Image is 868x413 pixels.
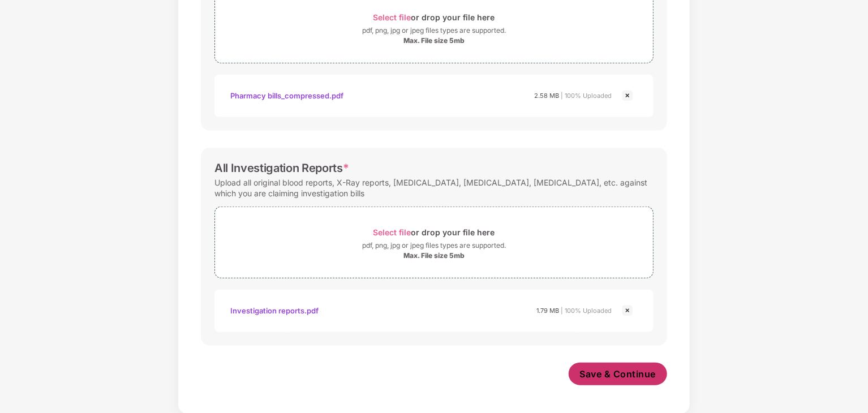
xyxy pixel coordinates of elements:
div: All Investigation Reports [214,161,349,175]
img: svg+xml;base64,PHN2ZyBpZD0iQ3Jvc3MtMjR4MjQiIHhtbG5zPSJodHRwOi8vd3d3LnczLm9yZy8yMDAwL3N2ZyIgd2lkdG... [621,89,634,102]
span: | 100% Uploaded [561,92,612,100]
span: 2.58 MB [534,92,559,100]
div: pdf, png, jpg or jpeg files types are supported. [362,25,506,36]
span: Select fileor drop your file herepdf, png, jpg or jpeg files types are supported.Max. File size 5mb [215,216,653,269]
div: or drop your file here [373,225,495,240]
div: pdf, png, jpg or jpeg files types are supported. [362,240,506,251]
button: Save & Continue [569,363,668,385]
span: | 100% Uploaded [561,307,612,315]
span: Select file [373,227,411,237]
div: Investigation reports.pdf [230,301,319,320]
div: or drop your file here [373,10,495,25]
div: Pharmacy bills_compressed.pdf [230,86,343,105]
div: Upload all original blood reports, X-Ray reports, [MEDICAL_DATA], [MEDICAL_DATA], [MEDICAL_DATA],... [214,175,654,201]
div: Max. File size 5mb [403,36,465,45]
div: Max. File size 5mb [403,251,465,260]
img: svg+xml;base64,PHN2ZyBpZD0iQ3Jvc3MtMjR4MjQiIHhtbG5zPSJodHRwOi8vd3d3LnczLm9yZy8yMDAwL3N2ZyIgd2lkdG... [621,304,634,317]
span: Select file [373,12,411,22]
span: Select fileor drop your file herepdf, png, jpg or jpeg files types are supported.Max. File size 5mb [215,1,653,54]
span: 1.79 MB [536,307,559,315]
span: Save & Continue [580,368,656,380]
